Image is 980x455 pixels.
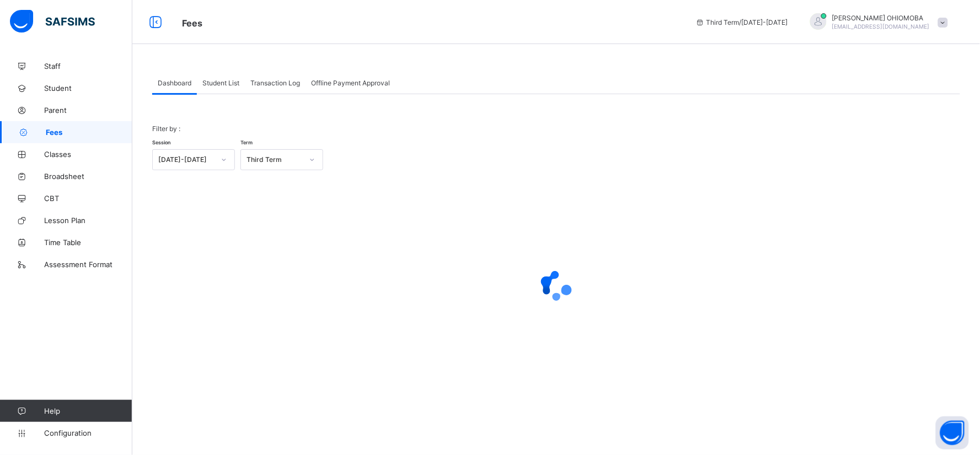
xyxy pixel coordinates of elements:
span: Offline Payment Approval [311,79,390,87]
span: Fees [182,18,202,29]
button: Open asap [936,416,969,449]
span: Assessment Format [44,260,132,269]
span: CBT [44,194,132,203]
span: Filter by : [152,124,180,133]
span: Parent [44,106,132,115]
span: Term [240,139,253,145]
img: safsims [10,10,95,33]
span: session/term information [695,18,788,26]
span: Lesson Plan [44,216,132,225]
span: Time Table [44,238,132,247]
span: [EMAIL_ADDRESS][DOMAIN_NAME] [832,23,930,30]
span: Student List [202,79,239,87]
div: Third Term [247,156,303,164]
span: Classes [44,150,132,159]
span: Student [44,84,132,93]
span: Help [44,407,132,415]
span: Dashboard [158,79,191,87]
span: Session [152,139,170,145]
span: Transaction Log [250,79,300,87]
span: Staff [44,62,132,71]
span: [PERSON_NAME] OHIOMOBA [832,14,930,22]
span: Broadsheet [44,172,132,181]
span: Fees [46,128,132,137]
div: [DATE]-[DATE] [158,156,215,164]
div: Martha OHIOMOBA [799,13,954,31]
span: Configuration [44,429,132,437]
